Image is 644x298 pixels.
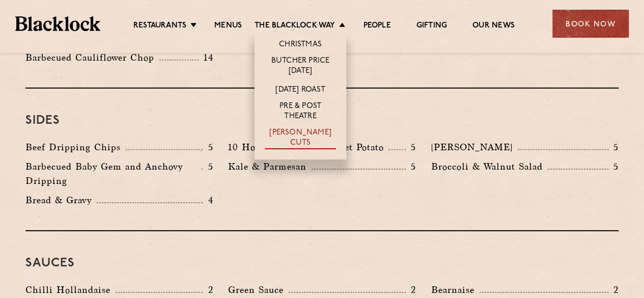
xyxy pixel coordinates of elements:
p: [PERSON_NAME] [431,140,518,154]
p: Bearnaise [431,283,480,297]
p: Green Sauce [228,283,289,297]
a: Our News [472,21,515,32]
a: Pre & Post Theatre [265,101,336,123]
h3: Sides [25,114,619,127]
a: Gifting [416,21,447,32]
a: Butcher Price [DATE] [265,56,336,77]
p: Kale & Parmesan [228,159,312,174]
p: Bread & Gravy [25,193,97,207]
a: [PERSON_NAME] Cuts [265,128,336,149]
p: 10 Hour Ash Roasted Sweet Potato [228,140,388,154]
p: 2 [406,283,416,296]
p: 5 [203,141,213,154]
p: 5 [406,160,416,173]
p: Broccoli & Walnut Salad [431,159,548,174]
a: Christmas [279,40,322,51]
p: 14 [199,51,213,64]
a: Restaurants [133,21,186,32]
p: Barbecued Cauliflower Chop [25,50,159,65]
p: 2 [203,283,213,296]
img: BL_Textured_Logo-footer-cropped.svg [15,16,100,31]
p: 5 [608,160,619,173]
p: 5 [608,141,619,154]
a: Menus [214,21,242,32]
div: Book Now [552,10,629,38]
a: The Blacklock Way [255,21,335,32]
a: [DATE] Roast [275,85,325,96]
p: Chilli Hollandaise [25,283,116,297]
p: 2 [608,283,619,296]
h3: Sauces [25,257,619,270]
p: Beef Dripping Chips [25,140,126,154]
p: 4 [203,194,213,207]
p: 5 [203,160,213,173]
p: 5 [406,141,416,154]
a: People [363,21,390,32]
p: Barbecued Baby Gem and Anchovy Dripping [25,159,202,188]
